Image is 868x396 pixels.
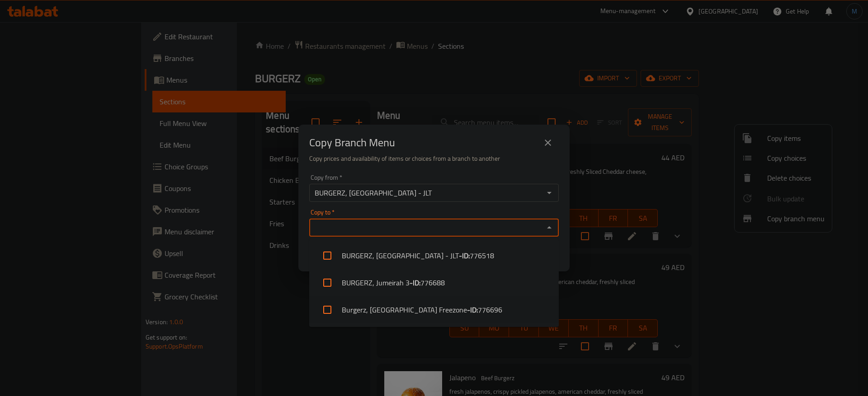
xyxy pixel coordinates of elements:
span: 776688 [420,277,445,288]
b: - ID: [459,250,470,261]
span: 776518 [470,250,494,261]
button: close [537,132,559,154]
button: Close [543,221,556,234]
li: BURGERZ, Jumeirah 3 [309,269,559,296]
b: - ID: [467,304,478,315]
span: 776696 [478,304,502,315]
b: - ID: [410,277,420,288]
h2: Copy Branch Menu [309,135,395,150]
h6: Copy prices and availability of items or choices from a branch to another [309,154,559,163]
li: BURGERZ, [GEOGRAPHIC_DATA] - JLT [309,242,559,269]
li: Burgerz, [GEOGRAPHIC_DATA] Freezone [309,296,559,323]
button: Open [543,186,556,199]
